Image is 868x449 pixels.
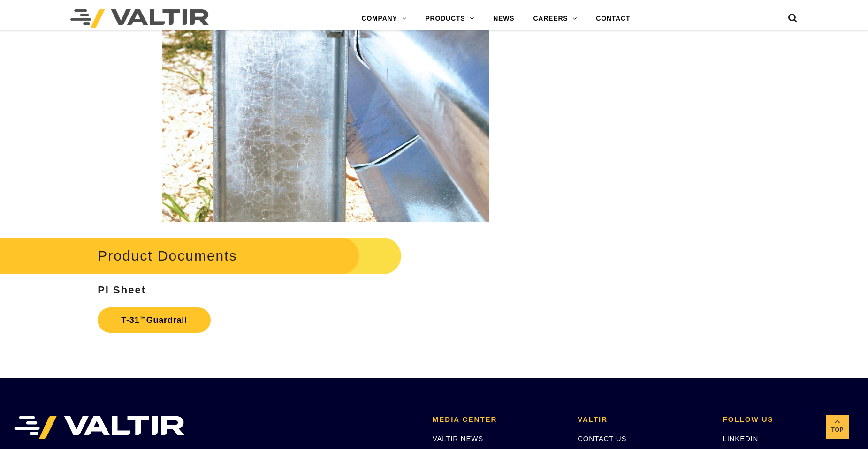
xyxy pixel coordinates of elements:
a: Top [826,415,849,439]
h2: MEDIA CENTER [433,416,563,424]
a: CONTACT [586,9,640,28]
span: Top [826,425,849,435]
a: T-31™Guardrail [98,307,211,333]
a: PRODUCTS [416,9,484,28]
a: COMPANY [352,9,416,28]
a: LINKEDIN [723,434,759,442]
strong: PI Sheet [98,284,146,296]
a: CAREERS [524,9,586,28]
sup: ™ [139,315,146,322]
a: CONTACT US [578,434,626,442]
h2: VALTIR [578,416,708,424]
img: Valtir [70,9,209,28]
img: VALTIR [14,416,184,439]
a: VALTIR NEWS [433,434,483,442]
a: NEWS [484,9,524,28]
h2: FOLLOW US [723,416,854,424]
